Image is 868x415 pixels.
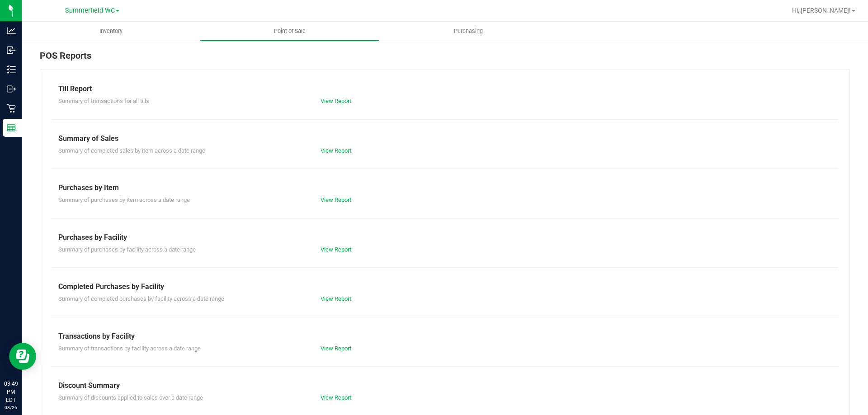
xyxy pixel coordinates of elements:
[58,196,190,203] span: Summary of purchases by item across a date range
[321,345,351,352] a: View Report
[22,22,200,41] a: Inventory
[58,394,203,401] span: Summary of discounts applied to sales over a date range
[7,46,16,55] inline-svg: Inbound
[442,27,495,35] span: Purchasing
[58,147,205,154] span: Summary of completed sales by item across a date range
[379,22,557,41] a: Purchasing
[58,295,224,302] span: Summary of completed purchases by facility across a date range
[7,104,16,113] inline-svg: Retail
[58,281,831,292] div: Completed Purchases by Facility
[58,84,831,94] div: Till Report
[9,343,36,370] iframe: Resource center
[7,65,16,74] inline-svg: Inventory
[7,123,16,132] inline-svg: Reports
[321,394,351,401] a: View Report
[58,246,196,253] span: Summary of purchases by facility across a date range
[7,26,16,35] inline-svg: Analytics
[58,98,149,104] span: Summary of transactions for all tills
[7,84,16,93] inline-svg: Outbound
[87,27,135,35] span: Inventory
[321,147,351,154] a: View Report
[4,404,18,411] p: 08/26
[65,7,115,14] span: Summerfield WC
[321,295,351,302] a: View Report
[40,49,850,70] div: POS Reports
[262,27,318,35] span: Point of Sale
[792,7,851,14] span: Hi, [PERSON_NAME]!
[58,331,831,342] div: Transactions by Facility
[321,98,351,104] a: View Report
[58,345,201,352] span: Summary of transactions by facility across a date range
[321,246,351,253] a: View Report
[200,22,379,41] a: Point of Sale
[321,196,351,203] a: View Report
[58,232,831,243] div: Purchases by Facility
[4,380,18,404] p: 03:49 PM EDT
[58,182,831,193] div: Purchases by Item
[58,133,831,144] div: Summary of Sales
[58,380,831,391] div: Discount Summary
